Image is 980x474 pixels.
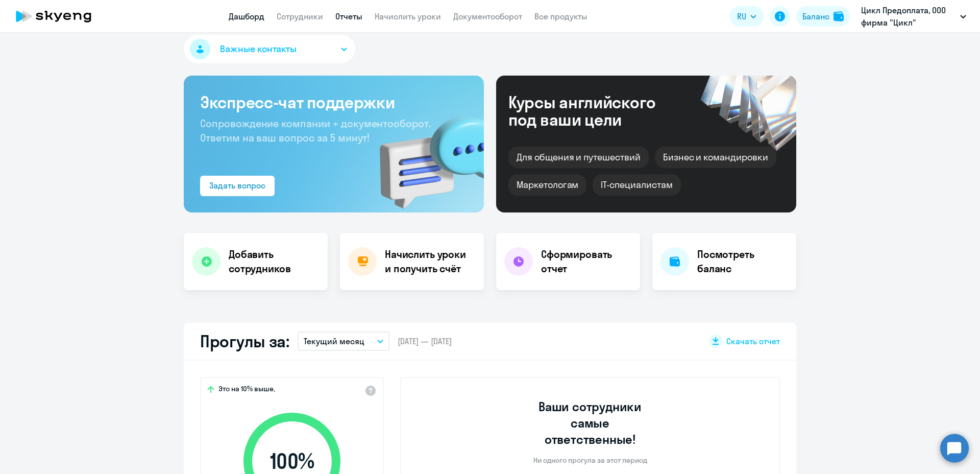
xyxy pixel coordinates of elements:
h4: Добавить сотрудников [229,247,320,276]
a: Документооборот [453,11,522,21]
h4: Посмотреть баланс [697,247,788,276]
img: balance [834,11,844,21]
span: 100 % [233,449,351,473]
a: Начислить уроки [375,11,441,21]
span: Скачать отчет [726,336,780,347]
p: Цикл Предоплата, ООО фирма "Цикл" [861,4,956,29]
a: Отчеты [335,11,362,21]
button: Цикл Предоплата, ООО фирма "Цикл" [856,4,971,29]
button: Задать вопрос [200,176,275,196]
p: Текущий месяц [304,335,364,347]
h4: Сформировать отчет [541,247,632,276]
h3: Экспресс-чат поддержки [200,92,468,112]
div: Для общения и путешествий [508,147,649,168]
h2: Прогулы за: [200,331,289,351]
span: [DATE] — [DATE] [398,336,452,347]
div: Маркетологам [508,174,586,196]
h3: Ваши сотрудники самые ответственные! [525,398,656,447]
button: Балансbalance [796,6,850,27]
img: bg-img [365,98,484,212]
span: Сопровождение компании + документооборот. Ответим на ваш вопрос за 5 минут! [200,117,431,144]
h4: Начислить уроки и получить счёт [385,247,474,276]
button: RU [730,6,764,27]
div: Курсы английского под ваши цели [508,93,683,128]
a: Все продукты [534,11,587,21]
button: Важные контакты [184,35,355,63]
div: IT-специалистам [593,174,680,196]
span: Это на 10% выше, [218,384,275,396]
span: Важные контакты [220,42,297,56]
button: Текущий месяц [298,331,389,351]
a: Дашборд [229,11,264,21]
span: RU [737,10,746,22]
div: Бизнес и командировки [655,147,776,168]
div: Баланс [802,10,829,22]
a: Сотрудники [277,11,323,21]
p: Ни одного прогула за этот период [533,456,647,465]
div: Задать вопрос [209,179,265,192]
